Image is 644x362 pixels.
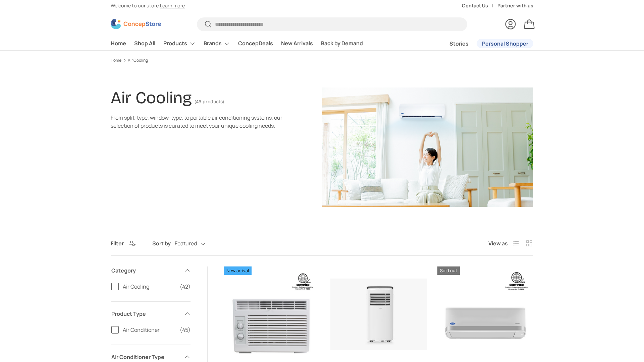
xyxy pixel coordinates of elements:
span: Category [111,266,180,275]
img: Air Cooling | ConcepStore [322,87,533,207]
summary: Brands [200,37,234,50]
a: Brands [204,37,230,50]
label: Sort by [152,239,175,247]
nav: Breadcrumbs [111,57,533,63]
a: Shop All [134,37,155,50]
a: Back by Demand [321,37,363,50]
span: Product Type [111,310,180,318]
summary: Category [111,258,191,283]
div: From split-type, window-type, to portable air conditioning systems, our selection of products is ... [111,114,284,130]
a: Learn more [160,2,185,9]
span: Air Conditioner Type [111,353,180,361]
a: Home [111,37,126,50]
span: Air Cooling [123,283,176,291]
a: Stories [449,37,469,50]
span: (42) [180,283,191,291]
a: New Arrivals [281,37,313,50]
nav: Secondary [433,37,533,50]
h1: Air Cooling [111,88,192,108]
a: Partner with us [497,2,533,9]
span: New arrival [224,266,252,275]
summary: Product Type [111,302,191,326]
summary: Products [159,37,200,50]
p: Welcome to our store. [111,2,185,9]
a: ConcepDeals [238,37,273,50]
img: ConcepStore [111,19,161,29]
span: View as [488,239,508,247]
a: Personal Shopper [477,39,533,48]
a: Air Cooling [128,58,148,62]
nav: Primary [111,37,363,50]
button: Filter [111,240,136,247]
span: (45 products) [195,99,224,105]
a: Home [111,58,121,62]
span: Personal Shopper [482,41,528,46]
button: Featured [175,238,219,249]
span: Air Conditioner [123,326,176,334]
span: Filter [111,240,124,247]
span: Featured [175,240,197,247]
a: Contact Us [462,2,497,9]
span: Sold out [437,266,460,275]
a: Products [163,37,196,50]
span: (45) [180,326,191,334]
